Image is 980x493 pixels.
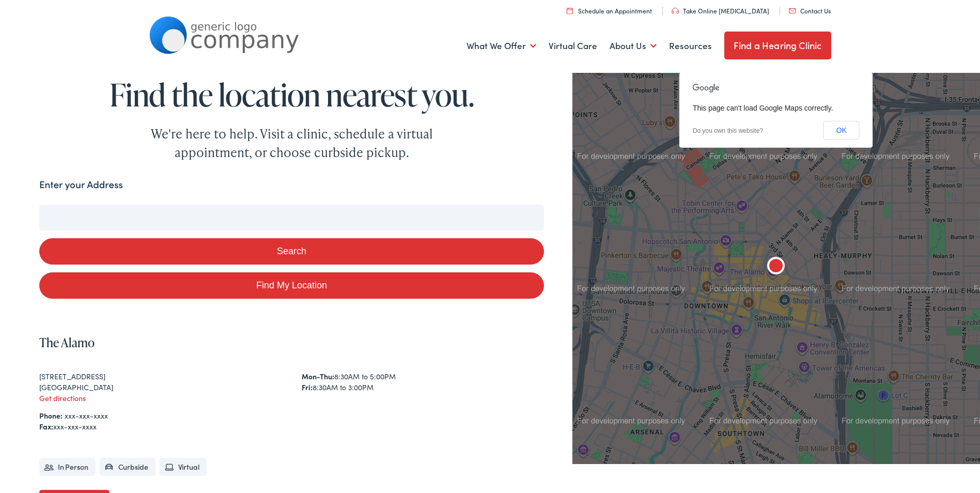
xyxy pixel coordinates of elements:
[39,371,282,382] div: [STREET_ADDRESS]
[160,458,207,476] li: Virtual
[672,8,679,14] img: utility icon
[39,458,96,476] li: In Person
[693,127,763,134] a: Do you own this website?
[39,393,86,403] a: Get directions
[764,255,788,280] div: The Alamo
[39,382,282,393] div: [GEOGRAPHIC_DATA]
[693,104,833,112] span: This page can't load Google Maps correctly.
[39,78,544,112] h1: Find the location nearest you.
[724,32,831,59] a: Find a Hearing Clinic
[39,177,123,192] label: Enter your Address
[789,8,796,13] img: utility icon
[549,27,597,65] a: Virtual Care
[610,27,657,65] a: About Us
[302,371,544,393] div: 8:30AM to 5:00PM 8:30AM to 3:00PM
[567,7,573,14] img: utility icon
[669,27,712,65] a: Resources
[127,125,457,162] div: We're here to help. Visit a clinic, schedule a virtual appointment, or choose curbside pickup.
[302,371,334,381] strong: Mon-Thu:
[823,121,860,140] button: OK
[567,6,652,15] a: Schedule an Appointment
[39,410,63,421] strong: Phone:
[39,205,544,230] input: Enter your address or zip code
[39,334,95,351] a: The Alamo
[302,382,313,392] strong: Fri:
[65,410,108,421] a: xxx-xxx-xxxx
[39,421,53,432] strong: Fax:
[39,272,544,299] a: Find My Location
[39,238,544,265] button: Search
[789,6,831,15] a: Contact Us
[672,6,769,15] a: Take Online [MEDICAL_DATA]
[39,421,544,432] div: xxx-xxx-xxxx
[466,27,536,65] a: What We Offer
[100,458,155,476] li: Curbside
